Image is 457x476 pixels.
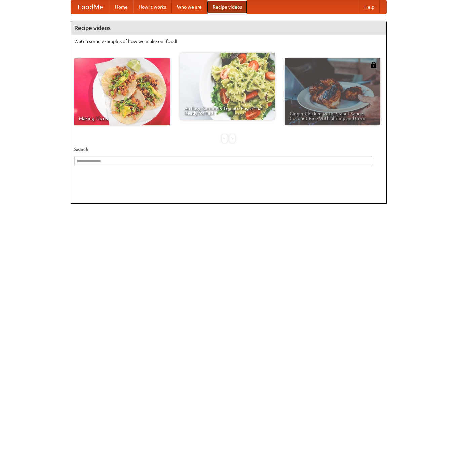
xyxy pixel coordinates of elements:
img: 483408.png [370,62,377,68]
a: Help [359,0,380,14]
span: Making Tacos [79,116,165,121]
a: Recipe videos [207,0,247,14]
h4: Recipe videos [71,21,386,35]
p: Watch some examples of how we make our food! [74,38,383,45]
a: Home [110,0,133,14]
div: « [222,134,228,143]
a: How it works [133,0,172,14]
span: An Easy, Summery Tomato Pasta That's Ready for Fall [184,106,270,115]
div: » [229,134,235,143]
h5: Search [74,146,383,153]
a: An Easy, Summery Tomato Pasta That's Ready for Fall [180,53,275,120]
a: FoodMe [71,0,110,14]
a: Making Tacos [74,58,170,125]
a: Who we are [172,0,207,14]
